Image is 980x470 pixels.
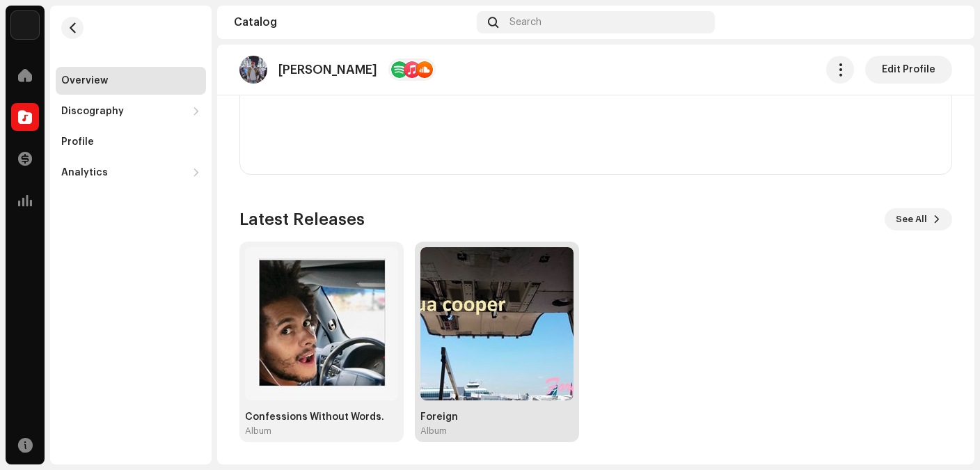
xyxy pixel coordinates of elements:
img: 3dfe381a-d415-42b6-b2ca-2da372134896 [245,247,398,400]
span: Edit Profile [882,56,935,84]
div: Confessions Without Words. [245,412,398,423]
re-m-nav-item: Overview [56,67,206,95]
h3: Latest Releases [239,208,365,230]
img: acab2465-393a-471f-9647-fa4d43662784 [11,11,39,39]
re-m-nav-item: Profile [56,128,206,156]
img: 9a66040d-755c-4e36-b0f9-fb06ed73fd40 [420,247,574,400]
div: Catalog [234,17,471,28]
div: Discography [61,106,124,117]
div: Album [420,425,447,437]
div: Overview [61,75,108,86]
div: Foreign [420,412,574,423]
div: Analytics [61,167,108,178]
span: See All [896,205,927,233]
img: b706ca81-c278-41e2-81cd-ae21c37359cb [239,56,267,84]
re-m-nav-dropdown: Discography [56,97,206,125]
re-m-nav-dropdown: Analytics [56,159,206,187]
span: Search [509,17,542,28]
p: [PERSON_NAME] [278,63,377,77]
button: See All [885,208,952,230]
button: Edit Profile [865,56,952,84]
div: Profile [61,136,94,148]
div: Album [245,425,271,437]
img: ae092520-180b-4f7c-b02d-a8b0c132bb58 [935,11,958,33]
